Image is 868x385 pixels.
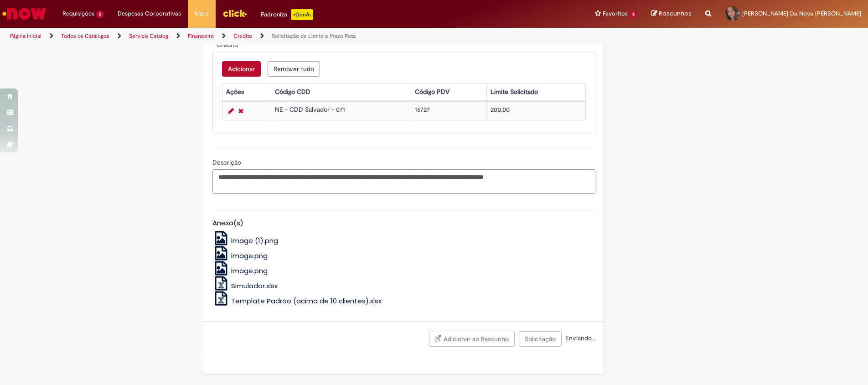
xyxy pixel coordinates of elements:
[62,9,94,18] span: Requisições
[195,9,209,18] span: More
[212,266,268,276] a: image.png
[61,32,109,40] a: Todos os Catálogos
[212,169,595,194] textarea: Descrição
[231,266,268,276] span: image.png
[212,41,217,45] span: Obrigatório Preenchido
[118,9,181,18] span: Despesas Corporativas
[231,296,382,306] span: Template Padrão (acima de 10 clientes).xlsx
[1,5,48,23] img: ServiceNow
[233,32,252,40] a: Crédito
[268,61,320,77] button: Remove all rows for Crédito
[222,83,271,100] th: Ações
[603,9,628,18] span: Favoritos
[236,105,246,116] a: Remover linha 1
[742,10,861,17] span: [PERSON_NAME] Da Nova [PERSON_NAME]
[212,158,243,166] span: Descrição
[212,251,268,260] a: image.png
[129,32,168,40] a: Service Catalog
[231,251,268,260] span: image.png
[487,101,586,120] td: 200,00
[96,10,104,18] span: 6
[291,9,313,20] p: +GenAi
[231,281,278,291] span: Simulador.xlsx
[411,101,487,120] td: 16727
[222,6,247,20] img: click_logo_yellow_360x200.png
[212,219,595,227] h5: Anexo(s)
[651,10,692,18] a: Rascunhos
[487,83,586,100] th: Limite Solicitado
[563,334,595,342] span: Enviando...
[659,9,692,18] span: Rascunhos
[222,61,261,77] button: Add a row for Crédito
[411,83,487,100] th: Código PDV
[630,10,637,18] span: 6
[231,236,278,245] span: image (1).png
[7,28,572,45] ul: Trilhas de página
[188,32,214,40] a: Financeiro
[212,281,278,291] a: Simulador.xlsx
[261,9,313,20] div: Padroniza
[10,32,41,40] a: Página inicial
[271,101,411,120] td: NE - CDD Salvador - 071
[272,32,356,40] a: Solicitação de Limite e Prazo Rota
[271,83,411,100] th: Código CDD
[212,236,279,245] a: image (1).png
[212,296,382,306] a: Template Padrão (acima de 10 clientes).xlsx
[226,105,236,116] a: Editar Linha 1
[217,41,240,49] span: Crédito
